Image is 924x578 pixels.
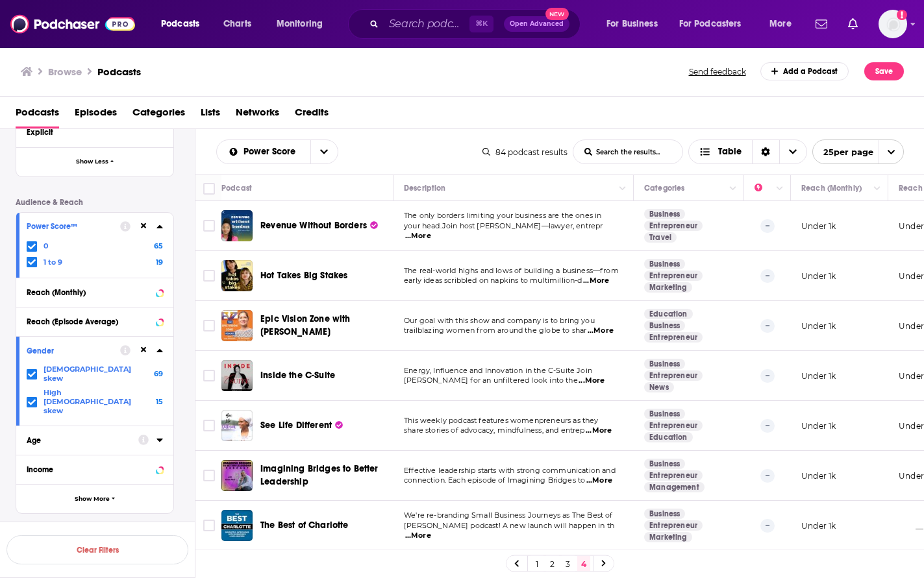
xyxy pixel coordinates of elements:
[843,13,863,35] a: Show notifications dropdown
[801,420,836,431] p: Under 1k
[217,147,310,156] button: open menu
[260,219,378,232] a: Revenue Without Borders
[203,320,215,331] span: Toggle select row
[27,436,130,445] div: Age
[221,260,253,291] img: Hot Takes Big Stakes
[260,520,349,531] span: The Best of Charlotte
[132,102,185,128] a: Categories
[75,496,110,503] span: Show More
[879,10,907,38] span: Logged in as hayleya
[404,180,445,196] div: Description
[27,342,120,358] button: Gender
[597,14,674,34] button: open menu
[203,220,215,232] span: Toggle select row
[44,388,149,415] span: High [DEMOGRAPHIC_DATA] skew
[577,556,590,572] a: 4
[221,180,252,196] div: Podcast
[644,232,677,243] a: Travel
[644,520,703,531] a: Entrepreneur
[203,420,215,431] span: Toggle select row
[10,12,135,36] a: Podchaser - Follow, Share and Rate Podcasts
[260,220,367,231] span: Revenue Without Borders
[75,102,117,128] span: Episodes
[545,8,569,20] span: New
[404,366,592,375] span: Energy, Influence and Innovation in the C-Suite Join
[295,102,329,128] a: Credits
[404,521,614,530] span: [PERSON_NAME] podcast! A new launch will happen in th
[760,369,775,382] p: --
[221,410,253,441] img: See Life Different
[44,258,62,267] span: 1 to 9
[644,332,703,343] a: Entrepreneur
[469,16,493,32] span: ⌘ K
[201,102,220,128] span: Lists
[260,369,335,382] a: Inside the C-Suite
[221,210,253,241] a: Revenue Without Borders
[644,359,685,369] a: Business
[760,219,775,232] p: --
[27,317,152,326] div: Reach (Episode Average)
[223,15,251,33] span: Charts
[203,470,215,481] span: Toggle select row
[718,147,742,156] span: Table
[404,466,616,475] span: Effective leadership starts with strong communication and
[260,420,332,431] span: See Life Different
[236,102,279,128] a: Networks
[16,102,59,128] a: Podcasts
[310,140,338,163] button: open menu
[260,370,335,381] span: Inside the C-Suite
[203,370,215,381] span: Toggle select row
[897,10,907,20] svg: Add a profile image
[384,14,469,34] input: Search podcasts, credits, & more...
[404,476,585,485] span: connection. Each episode of Imagining Bridges to
[772,181,788,197] button: Column Actions
[27,124,163,140] button: Explicit
[221,510,253,541] a: The Best of Charlotte
[268,14,340,34] button: open menu
[260,519,349,532] a: The Best of Charlotte
[156,258,163,267] span: 19
[260,269,347,282] a: Hot Takes Big Stakes
[6,535,188,564] button: Clear Filters
[752,140,779,163] div: Sort Direction
[221,310,253,341] img: Epic Vision Zone with Jane Applegath
[260,463,379,487] span: Imagining Bridges to Better Leadership
[801,320,836,331] p: Under 1k
[644,259,685,269] a: Business
[644,271,703,281] a: Entrepreneur
[27,346,112,355] div: Gender
[404,326,586,335] span: trailblazing women from around the globe to shar
[404,276,582,285] span: early ideas scribbled on napkins to multimillion-d
[801,470,836,481] p: Under 1k
[725,181,741,197] button: Column Actions
[546,556,559,572] a: 2
[27,288,152,297] div: Reach (Monthly)
[260,419,343,432] a: See Life Different
[869,181,885,197] button: Column Actions
[203,520,215,531] span: Toggle select row
[879,10,907,38] img: User Profile
[644,470,703,481] a: Entrepreneur
[216,139,338,164] h2: Choose List sort
[644,320,685,331] a: Business
[769,15,792,33] span: More
[404,211,601,220] span: The only borders limiting your business are the ones in
[586,426,612,436] span: ...More
[644,309,693,319] a: Education
[27,431,138,448] button: Age
[404,316,595,325] span: Our goal with this show and company is to bring you
[644,532,692,542] a: Marketing
[588,326,614,336] span: ...More
[154,241,163,250] span: 65
[562,556,575,572] a: 3
[760,319,775,332] p: --
[405,531,431,541] span: ...More
[260,270,347,281] span: Hot Takes Big Stakes
[644,409,685,419] a: Business
[27,461,163,477] button: Income
[27,313,163,329] button: Reach (Episode Average)
[260,313,389,339] a: Epic Vision Zone with [PERSON_NAME]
